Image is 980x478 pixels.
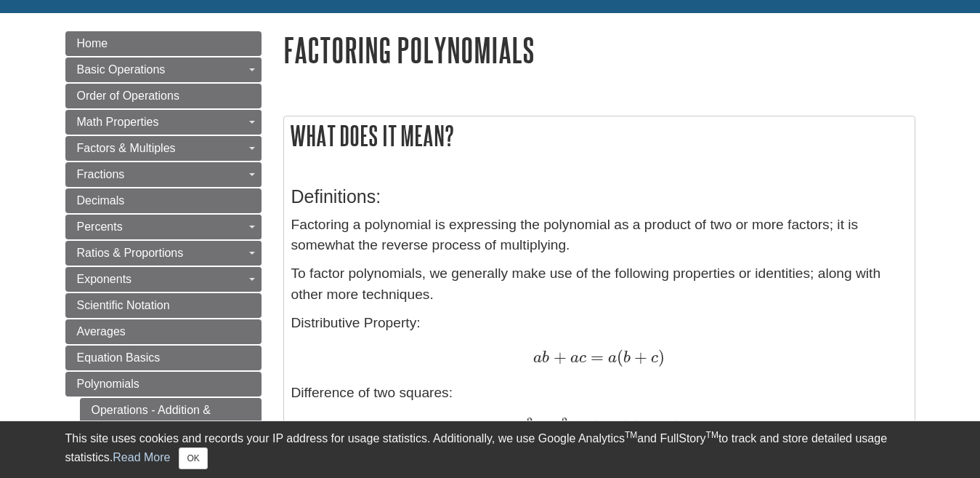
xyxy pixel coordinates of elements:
[617,347,623,367] span: (
[623,350,631,366] span: b
[606,418,615,437] span: –
[569,418,586,437] span: =
[77,89,179,102] span: Order of Operations
[284,116,915,155] h2: What does it mean?
[77,325,126,338] span: Averages
[80,398,262,440] a: Operations - Addition & Subtraction
[65,188,262,213] a: Decimals
[631,418,638,437] span: (
[77,63,166,76] span: Basic Operations
[283,31,915,68] h1: Factoring Polynomials
[77,273,132,285] span: Exponents
[77,299,170,311] span: Scientific Notation
[65,346,262,370] a: Equation Basics
[291,215,907,257] p: Factoring a polynomial is expressing the polynomial as a product of two or more factors; it is so...
[542,350,549,366] span: b
[625,418,631,437] span: )
[77,168,125,180] span: Fractions
[65,162,262,187] a: Fractions
[674,418,681,437] span: )
[65,293,262,318] a: Scientific Notation
[77,247,184,259] span: Ratios & Proportions
[65,430,915,469] div: This site uses cookies and records your IP address for usage statistics. Additionally, we use Goo...
[586,347,604,367] span: =
[567,350,579,366] span: a
[65,31,262,56] a: Home
[77,37,108,49] span: Home
[534,418,551,437] span: −
[647,350,658,366] span: c
[647,418,663,437] span: +
[533,350,542,366] span: a
[65,84,262,108] a: Order of Operations
[658,347,665,367] span: )
[586,418,597,437] span: (
[77,220,123,233] span: Percents
[65,241,262,266] a: Ratios & Proportions
[625,430,637,440] sup: TM
[77,142,176,154] span: Factors & Multiples
[631,347,647,367] span: +
[179,447,207,469] button: Close
[706,430,718,440] sup: TM
[77,194,125,207] span: Decimals
[113,451,170,463] a: Read More
[291,313,907,334] p: Distributive Property:
[604,350,617,366] span: a
[65,110,262,135] a: Math Properties
[549,347,566,367] span: +
[291,263,907,306] p: To factor polynomials, we generally make use of the following properties or identities; along wit...
[65,136,262,161] a: Factors & Multiples
[65,215,262,239] a: Percents
[77,351,161,364] span: Equation Basics
[291,186,907,207] h3: Definitions:
[65,57,262,82] a: Basic Operations
[77,378,139,390] span: Polynomials
[65,372,262,397] a: Polynomials
[65,319,262,344] a: Averages
[65,267,262,292] a: Exponents
[579,350,586,366] span: c
[77,116,159,128] span: Math Properties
